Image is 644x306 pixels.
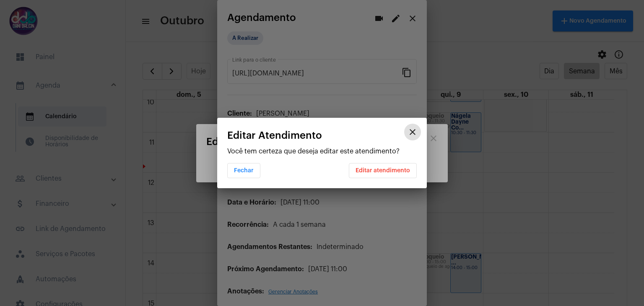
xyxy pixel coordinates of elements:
[227,163,260,178] button: Fechar
[227,148,417,155] p: Você tem certeza que deseja editar este atendimento?
[349,163,417,178] button: Editar atendimento
[227,130,322,141] span: Editar Atendimento
[356,168,410,174] span: Editar atendimento
[234,168,254,174] span: Fechar
[408,127,418,137] mat-icon: close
